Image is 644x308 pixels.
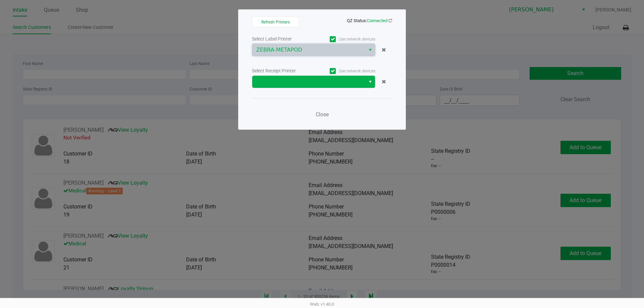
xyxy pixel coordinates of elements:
[252,67,314,74] div: Select Receipt Printer
[365,44,375,56] button: Select
[310,302,334,307] span: Web: v1.40.0
[252,16,299,27] button: Refresh Printers
[365,76,375,88] button: Select
[347,18,392,23] span: QZ Status:
[312,108,332,121] button: Close
[367,18,387,23] span: Connected
[256,46,361,54] span: ZEBRA-METAPOD
[261,20,290,24] span: Refresh Printers
[314,36,375,42] label: Use network devices
[314,68,375,74] label: Use network devices
[316,111,329,118] span: Close
[252,36,314,43] div: Select Label Printer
